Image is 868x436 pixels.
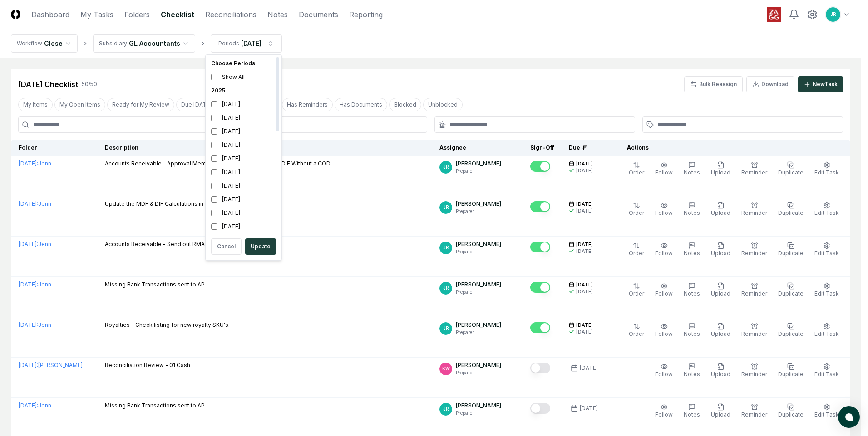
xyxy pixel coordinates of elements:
[207,152,280,165] div: [DATE]
[207,179,280,193] div: [DATE]
[207,70,280,84] div: Show All
[207,138,280,152] div: [DATE]
[207,165,280,179] div: [DATE]
[207,57,280,70] div: Choose Periods
[207,111,280,125] div: [DATE]
[207,84,280,97] div: 2025
[211,238,242,255] button: Cancel
[207,97,280,111] div: [DATE]
[207,206,280,220] div: [DATE]
[207,125,280,138] div: [DATE]
[207,220,280,233] div: [DATE]
[245,238,276,255] button: Update
[207,193,280,206] div: [DATE]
